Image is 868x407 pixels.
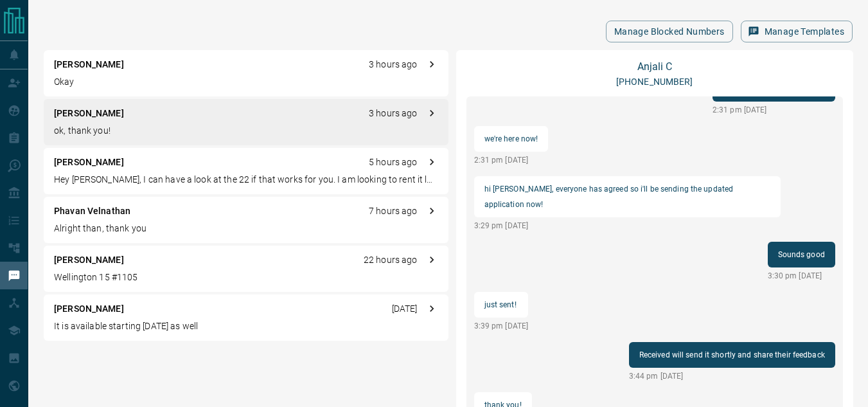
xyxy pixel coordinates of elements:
[713,104,835,116] p: 2:31 pm [DATE]
[54,302,124,316] p: [PERSON_NAME]
[54,173,438,186] p: Hey [PERSON_NAME], I can have a look at the 22 if that works for you. I am looking to rent it lat...
[639,347,825,363] p: Received will send it shortly and share their feedback
[616,75,693,89] p: [PHONE_NUMBER]
[54,222,438,235] p: Alright than, thank you
[54,75,438,89] p: Okay
[392,302,418,316] p: [DATE]
[54,204,130,218] p: Phavan Velnathan
[369,204,417,218] p: 7 hours ago
[606,21,733,42] button: Manage Blocked Numbers
[364,253,418,267] p: 22 hours ago
[637,60,672,73] a: Anjali C
[54,58,124,71] p: [PERSON_NAME]
[54,156,124,169] p: [PERSON_NAME]
[474,220,781,231] p: 3:29 pm [DATE]
[369,58,417,71] p: 3 hours ago
[741,21,853,42] button: Manage Templates
[778,247,825,262] p: Sounds good
[54,271,438,284] p: Wellington 15 #1105
[484,131,538,147] p: we're here now!
[484,297,518,312] p: just sent!
[54,107,124,120] p: [PERSON_NAME]
[54,124,438,138] p: ok, thank you!
[484,181,771,212] p: hi [PERSON_NAME], everyone has agreed so i'll be sending the updated application now!
[768,270,835,282] p: 3:30 pm [DATE]
[474,154,549,166] p: 2:31 pm [DATE]
[629,370,835,382] p: 3:44 pm [DATE]
[54,320,438,333] p: It is available starting [DATE] as well
[369,156,417,169] p: 5 hours ago
[369,107,417,120] p: 3 hours ago
[474,320,529,332] p: 3:39 pm [DATE]
[54,253,124,267] p: [PERSON_NAME]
